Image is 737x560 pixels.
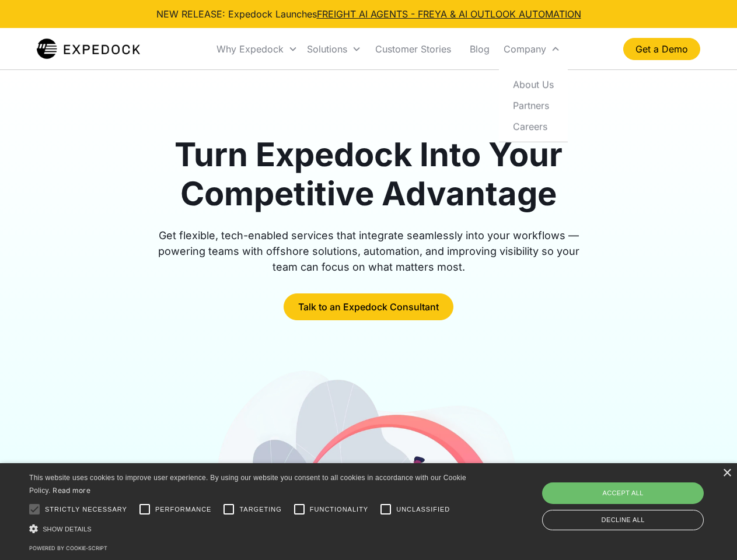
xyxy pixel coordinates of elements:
[307,43,347,55] div: Solutions
[29,545,107,551] a: Powered by cookie-script
[29,474,466,495] span: This website uses cookies to improve user experience. By using our website you consent to all coo...
[504,43,546,55] div: Company
[504,73,563,94] a: About Us
[53,486,90,495] a: Read more
[212,29,302,69] div: Why Expedock
[29,523,470,535] div: Show details
[623,38,700,60] a: Get a Demo
[302,29,366,69] div: Solutions
[460,29,499,69] a: Blog
[239,505,281,514] span: Targeting
[156,7,581,21] div: NEW RELEASE: Expedock Launches
[504,94,563,116] a: Partners
[499,29,565,69] div: Company
[366,29,460,69] a: Customer Stories
[310,505,368,514] span: Functionality
[317,8,581,20] a: FREIGHT AI AGENTS - FREYA & AI OUTLOOK AUTOMATION
[155,505,212,514] span: Performance
[396,505,450,514] span: Unclassified
[216,43,284,55] div: Why Expedock
[43,526,92,533] span: Show details
[543,434,737,560] iframe: Chat Widget
[499,69,568,142] nav: Company
[37,37,140,61] img: Expedock Logo
[37,37,140,61] a: home
[45,505,127,514] span: Strictly necessary
[504,116,563,136] a: Careers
